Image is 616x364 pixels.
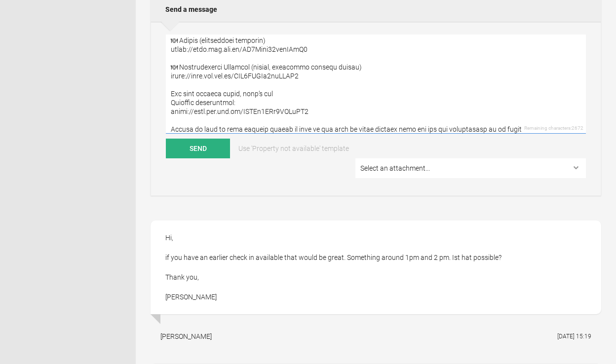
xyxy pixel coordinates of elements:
[166,139,230,158] button: Send
[160,331,212,341] div: [PERSON_NAME]
[231,139,356,158] a: Use 'Property not available' template
[151,220,601,314] div: Hi, if you have an earlier check in available that would be great. Something around 1pm and 2 pm....
[557,333,591,340] flynt-date-display: [DATE] 15:19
